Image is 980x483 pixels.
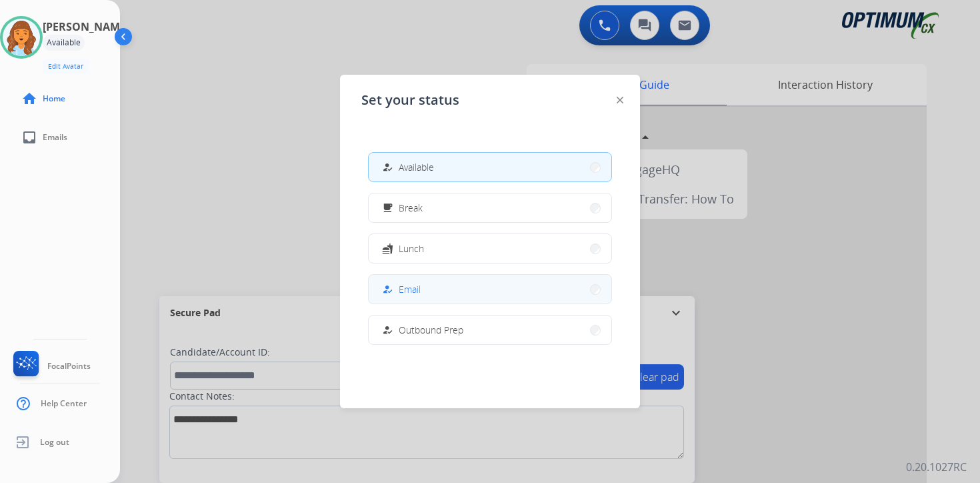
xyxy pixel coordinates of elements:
[382,324,393,336] mat-icon: how_to_reg
[43,59,89,74] button: Edit Avatar
[399,201,423,215] span: Break
[369,234,611,263] button: Lunch
[21,129,37,145] mat-icon: inbox
[43,132,67,143] span: Emails
[382,284,393,295] mat-icon: how_to_reg
[43,19,129,35] h3: [PERSON_NAME]
[369,316,611,344] button: Outbound Prep
[399,241,424,256] span: Lunch
[11,351,91,382] a: FocalPoints
[382,202,393,213] mat-icon: free_breakfast
[399,282,421,296] span: Email
[382,161,393,173] mat-icon: how_to_reg
[399,160,434,174] span: Available
[40,437,69,448] span: Log out
[369,193,611,222] button: Break
[3,19,40,56] img: avatar
[369,153,611,181] button: Available
[43,93,65,104] span: Home
[369,275,611,304] button: Email
[617,97,623,103] img: close-button
[382,243,393,254] mat-icon: fastfood
[43,35,85,51] div: Available
[41,398,87,409] span: Help Center
[21,91,37,107] mat-icon: home
[47,361,91,372] span: FocalPoints
[361,91,459,109] span: Set your status
[399,323,463,337] span: Outbound Prep
[906,459,967,475] p: 0.20.1027RC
